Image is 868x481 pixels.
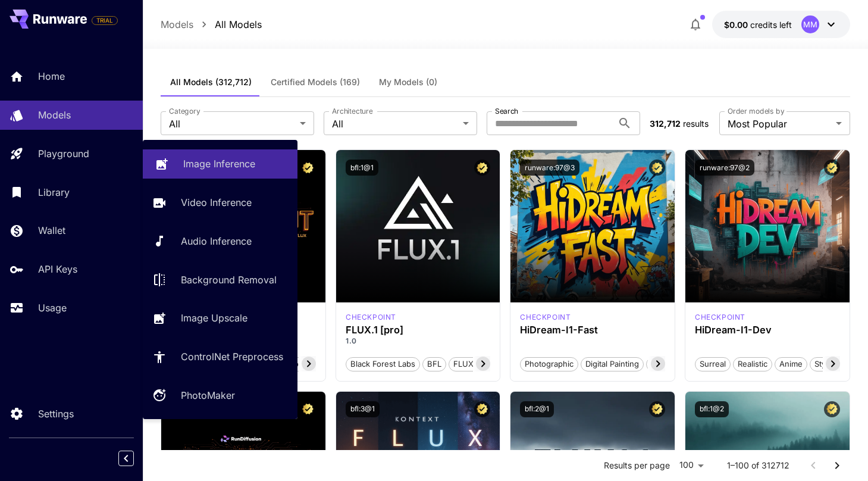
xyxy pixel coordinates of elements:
button: bfl:1@2 [695,401,729,417]
p: checkpoint [520,312,571,323]
a: Image Upscale [143,304,297,333]
p: Home [38,69,65,83]
p: Image Inference [183,157,255,171]
h3: HiDream-I1-Fast [520,324,665,336]
button: Certified Model – Vetted for best performance and includes a commercial license. [300,401,316,417]
p: Models [38,108,71,122]
div: HiDream Fast [520,312,571,323]
span: 312,712 [650,118,681,129]
a: Image Inference [143,149,297,179]
span: Anime [775,358,807,370]
button: Certified Model – Vetted for best performance and includes a commercial license. [474,401,490,417]
button: $0.00 [712,11,850,38]
span: results [683,118,709,129]
span: Certified Models (169) [271,77,360,88]
a: Audio Inference [143,227,297,256]
p: Playground [38,146,89,161]
div: MM [801,15,819,33]
div: $0.00 [724,18,792,31]
label: Category [169,106,200,116]
span: Stylized [810,358,847,370]
span: Black Forest Labs [346,358,419,370]
p: Video Inference [181,195,252,210]
p: Background Removal [181,273,277,287]
button: Go to next page [825,454,849,477]
a: Background Removal [143,265,297,294]
button: bfl:2@1 [520,401,554,417]
p: All Models [215,17,262,32]
p: Audio Inference [181,234,252,248]
p: 1–100 of 312712 [727,460,789,471]
div: fluxpro [346,312,396,323]
p: Results per page [604,460,670,471]
div: Collapse sidebar [127,448,143,469]
a: PhotoMaker [143,381,297,410]
label: Order models by [728,106,784,116]
p: Wallet [38,223,65,238]
h3: HiDream-I1-Dev [695,324,840,336]
p: Usage [38,301,67,315]
span: credits left [750,20,792,30]
p: Image Upscale [181,311,247,325]
p: API Keys [38,262,77,276]
span: All [169,117,295,131]
a: Video Inference [143,188,297,217]
button: Certified Model – Vetted for best performance and includes a commercial license. [824,401,840,417]
button: Certified Model – Vetted for best performance and includes a commercial license. [300,160,316,176]
span: BFL [423,358,446,370]
span: My Models (0) [379,77,437,88]
span: $0.00 [724,20,750,30]
div: HiDream Dev [695,312,745,323]
a: ControlNet Preprocess [143,342,297,371]
button: Certified Model – Vetted for best performance and includes a commercial license. [649,401,665,417]
button: bfl:1@1 [346,160,378,176]
span: All Models (312,712) [170,77,252,88]
nav: breadcrumb [161,17,262,32]
span: Digital Painting [581,358,643,370]
span: Realistic [734,358,772,370]
p: Settings [38,407,74,421]
p: checkpoint [346,312,396,323]
button: runware:97@3 [520,160,579,176]
button: Certified Model – Vetted for best performance and includes a commercial license. [649,160,665,176]
span: Most Popular [728,117,831,131]
span: FLUX.1 [pro] [449,358,503,370]
span: Cinematic [647,358,691,370]
button: Certified Model – Vetted for best performance and includes a commercial license. [474,160,490,176]
span: Add your payment card to enable full platform functionality. [92,13,118,27]
p: PhotoMaker [181,388,235,402]
div: 100 [675,457,708,474]
button: Collapse sidebar [118,451,134,466]
p: Models [161,17,193,32]
p: ControlNet Preprocess [181,349,283,364]
p: 1.0 [346,336,491,346]
span: TRIAL [92,16,117,25]
span: Surreal [695,358,730,370]
button: runware:97@2 [695,160,754,176]
button: Certified Model – Vetted for best performance and includes a commercial license. [824,160,840,176]
label: Architecture [332,106,372,116]
span: All [332,117,458,131]
span: Photographic [521,358,578,370]
p: Library [38,185,70,199]
label: Search [495,106,518,116]
h3: FLUX.1 [pro] [346,324,491,336]
p: checkpoint [695,312,745,323]
button: bfl:3@1 [346,401,380,417]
